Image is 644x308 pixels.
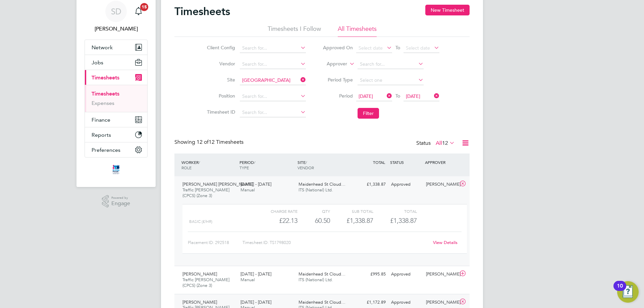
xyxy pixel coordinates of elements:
[423,156,458,168] div: APPROVER
[354,269,388,280] div: £995.85
[254,160,255,165] span: /
[243,237,429,248] div: Timesheet ID: TS1798020
[180,156,238,174] div: WORKER
[205,77,235,83] label: Site
[85,127,147,142] button: Reports
[182,277,229,288] span: Traffic [PERSON_NAME] (CPCS) (Zone 3)
[111,195,130,201] span: Powered by
[299,271,345,277] span: Maidenhead St Cloud…
[338,25,377,37] li: All Timesheets
[111,201,130,206] span: Engage
[240,271,271,277] span: [DATE] - [DATE]
[240,92,306,101] input: Search for...
[240,187,255,193] span: Manual
[85,1,148,33] a: SD[PERSON_NAME]
[205,109,235,115] label: Timesheet ID
[393,91,402,100] span: To
[205,93,235,99] label: Position
[268,25,321,37] li: Timesheets I Follow
[354,179,388,190] div: £1,338.87
[317,61,347,67] label: Approver
[323,45,353,51] label: Approved On
[388,269,423,280] div: Approved
[197,139,244,145] span: 12 Timesheets
[617,286,623,295] div: 10
[239,165,249,170] span: TYPE
[240,76,306,85] input: Search for...
[323,77,353,83] label: Period Type
[254,215,298,226] div: £22.13
[388,297,423,308] div: Approved
[330,215,373,226] div: £1,338.87
[298,215,330,226] div: 60.50
[358,76,424,85] input: Select one
[416,139,456,148] div: Status
[393,43,402,52] span: To
[189,219,212,224] span: Basic (£/HR)
[240,181,271,187] span: [DATE] - [DATE]
[299,181,345,187] span: Maidenhead St Cloud…
[359,93,373,99] span: [DATE]
[174,139,245,146] div: Showing
[85,164,148,175] a: Go to home page
[240,44,306,53] input: Search for...
[132,1,145,22] a: 15
[296,156,354,174] div: SITE
[182,299,217,305] span: [PERSON_NAME]
[373,207,417,215] div: Total
[92,117,110,123] span: Finance
[188,237,243,248] div: Placement ID: 292518
[205,45,235,51] label: Client Config
[238,156,296,174] div: PERIOD
[111,164,121,175] img: itsconstruction-logo-retina.png
[358,60,424,69] input: Search for...
[436,140,455,146] label: All
[85,25,148,33] span: Stuart Douglas
[92,44,113,51] span: Network
[423,179,458,190] div: [PERSON_NAME]
[299,187,333,193] span: ITS (National) Ltd.
[199,160,200,165] span: /
[240,277,255,283] span: Manual
[388,179,423,190] div: Approved
[85,112,147,127] button: Finance
[425,5,470,15] button: New Timesheet
[388,156,423,168] div: STATUS
[85,55,147,70] button: Jobs
[102,195,130,208] a: Powered byEngage
[299,299,345,305] span: Maidenhead St Cloud…
[299,277,333,283] span: ITS (National) Ltd.
[85,85,147,112] div: Timesheets
[298,165,314,170] span: VENDOR
[390,217,417,225] span: £1,338.87
[182,181,253,187] span: [PERSON_NAME] [PERSON_NAME]
[298,207,330,215] div: QTY
[323,93,353,99] label: Period
[406,93,420,99] span: [DATE]
[111,7,121,16] span: SD
[358,108,379,119] button: Filter
[92,132,111,138] span: Reports
[240,60,306,69] input: Search for...
[182,187,229,198] span: Traffic [PERSON_NAME] (CPCS) (Zone 3)
[85,142,147,157] button: Preferences
[617,281,639,303] button: Open Resource Center, 10 new notifications
[205,61,235,67] label: Vendor
[197,139,209,145] span: 12 of
[373,160,385,165] span: TOTAL
[442,140,448,146] span: 12
[92,90,119,97] a: Timesheets
[406,45,430,51] span: Select date
[182,271,217,277] span: [PERSON_NAME]
[423,297,458,308] div: [PERSON_NAME]
[330,207,373,215] div: Sub Total
[92,59,103,66] span: Jobs
[423,269,458,280] div: [PERSON_NAME]
[306,160,307,165] span: /
[174,5,230,18] h2: Timesheets
[92,147,120,153] span: Preferences
[254,207,298,215] div: Charge rate
[354,297,388,308] div: £1,172.89
[92,100,114,106] a: Expenses
[85,70,147,85] button: Timesheets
